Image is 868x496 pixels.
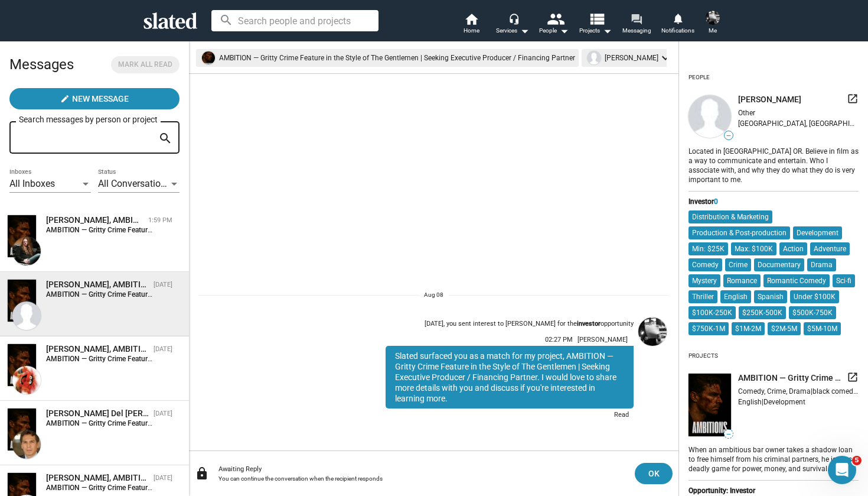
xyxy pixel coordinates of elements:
mat-chip: Romance [723,274,761,287]
span: | [811,387,812,395]
div: Shawn Bruneau, AMBITION — Gritty Crime Feature in the Style of The Gentlemen | Seeking Executive ... [46,343,149,355]
button: People [533,12,575,38]
mat-chip: $750K-1M [688,322,729,335]
strong: AMBITION — Gritty Crime Feature in the Style of The Gentlemen | Seeking Executive Producer / Fina... [46,419,402,427]
span: Comedy, Crime, Drama [738,387,811,395]
span: 0 [714,197,718,206]
mat-chip: Spanish [754,290,787,303]
span: 02:27 PM [545,336,573,343]
time: 1:59 PM [148,216,172,224]
mat-chip: Sci-fi [833,274,855,287]
a: Notifications [657,12,699,38]
mat-chip: $2M-5M [768,322,801,335]
time: [DATE] [154,474,172,482]
mat-icon: view_list [588,10,605,27]
img: undefined [588,51,601,64]
mat-chip: Crime [725,258,751,271]
div: People [539,24,569,38]
mat-chip: Under $100K [790,290,839,303]
img: AMBITION — Gritty Crime Feature in the Style of The Gentlemen | Seeking Executive Producer / Fina... [8,344,36,386]
mat-chip: Comedy [688,258,722,271]
span: AMBITION — Gritty Crime Feature in the Style of The Gentlemen | Seeking Executive Producer / Fina... [738,372,842,384]
div: [DATE], you sent interest to [PERSON_NAME] for the opportunity [425,320,634,329]
span: New Message [72,88,129,109]
mat-chip: Thriller [688,290,717,303]
mat-chip: Distribution & Marketing [688,210,772,223]
div: Mike Hall, AMBITION — Gritty Crime Feature in the Style of The Gentlemen | Seeking Executive Prod... [46,215,143,226]
mat-chip: Drama [807,258,836,271]
button: Egor KhriakovMe [699,8,727,39]
span: | [762,398,763,406]
strong: AMBITION — Gritty Crime Feature in the Style of The Gentlemen | Seeking Executive Producer / Fina... [46,355,402,363]
img: AMBITION — Gritty Crime Feature in the Style of The Gentlemen | Seeking Executive Producer / Fina... [8,409,36,450]
strong: AMBITION — Gritty Crime Feature in the Style of The Gentlemen | Seeking Executive Producer / Fina... [46,226,402,234]
span: [PERSON_NAME] [738,94,801,105]
mat-icon: launch [847,371,859,383]
div: Awaiting Reply [218,465,625,473]
mat-icon: launch [847,93,859,105]
button: New Message [9,88,180,109]
div: When an ambitious bar owner takes a shadow loan to free himself from his criminal partners, he ig... [688,443,859,474]
mat-chip: $500K-750K [789,306,836,319]
span: — [725,132,733,139]
mat-chip: Adventure [810,242,850,255]
mat-icon: lock [195,466,209,481]
div: Projects [688,348,718,364]
mat-icon: forum [631,13,642,24]
mat-icon: create [60,94,70,103]
h2: Messages [9,50,74,79]
mat-chip: $100K-250K [688,306,736,319]
iframe: Intercom live chat [828,456,856,484]
button: Projects [575,12,616,38]
mat-icon: people [547,10,564,27]
img: Egor Khriakov [638,317,667,346]
div: You can continue the conversation when the recipient responds [218,475,625,482]
div: Antonio Gennari, AMBITION — Gritty Crime Feature in the Style of The Gentlemen | Seeking Executiv... [46,472,149,484]
mat-icon: arrow_drop_down [557,24,571,38]
mat-chip: Mystery [688,274,720,287]
img: AMBITION — Gritty Crime Feature in the Style of The Gentlemen | Seeking Executive Producer / Fina... [8,280,36,322]
span: All Inboxes [9,178,55,189]
mat-chip: Max: $100K [731,242,776,255]
div: Read [607,409,634,423]
mat-chip: Min: $25K [688,242,728,255]
span: All Conversations [98,178,171,189]
span: — [725,431,733,437]
button: Mark all read [111,56,180,73]
mat-chip: Documentary [754,258,804,271]
img: Scott Goins [12,302,41,330]
span: Mark all read [118,59,172,71]
button: Services [492,12,533,38]
a: Messaging [616,12,657,38]
mat-chip: Production & Post-production [688,226,790,239]
strong: AMBITION — Gritty Crime Feature in the Style of The Gentlemen | Seeking Executive Producer / Fina... [46,290,402,299]
span: 5 [852,456,862,465]
time: [DATE] [154,410,172,417]
span: English [738,398,762,406]
button: OK [635,463,673,484]
mat-chip: Romantic Comedy [763,274,830,287]
img: undefined [688,95,731,138]
span: Me [709,24,717,38]
input: Search people and projects [211,10,378,31]
mat-icon: arrow_drop_down [600,24,614,38]
mat-icon: headset_mic [508,13,519,24]
img: Shawn Bruneau [12,366,41,394]
strong: investor [577,320,601,328]
mat-icon: notifications [672,12,683,24]
span: Messaging [622,24,651,38]
div: Services [496,24,529,38]
strong: AMBITION — Gritty Crime Feature in the Style of The Gentlemen | Seeking Executive Producer / Fina... [46,484,402,492]
span: Notifications [661,24,694,38]
mat-icon: search [158,129,172,148]
mat-icon: arrow_drop_down [517,24,531,38]
img: AMBITION — Gritty Crime Feature in the Style of The Gentlemen | Seeking Executive Producer / Fina... [8,215,36,257]
div: Opportunity: Investor [688,487,859,495]
mat-chip: $5M-10M [804,322,841,335]
div: Located in [GEOGRAPHIC_DATA] OR. Believe in film as a way to communicate and entertain. Who I ass... [688,145,859,185]
img: Gabriel Del Castillo [12,430,41,459]
img: Mike Hall [12,237,41,265]
div: Investor [688,197,859,206]
mat-chip: Action [779,242,807,255]
div: People [688,69,710,86]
